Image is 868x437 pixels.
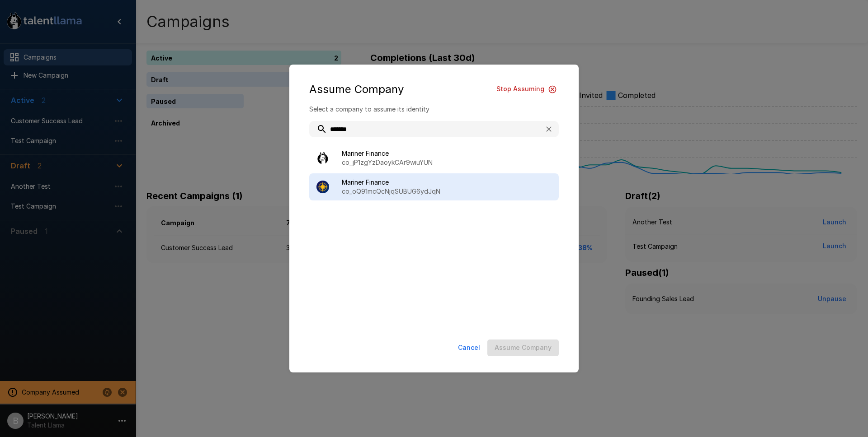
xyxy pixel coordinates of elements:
[454,339,484,356] button: Cancel
[316,181,329,193] img: mariner_avatar.png
[316,152,329,164] img: llama_clean.png
[493,81,559,98] button: Stop Assuming
[342,187,552,196] p: co_oQ91mcQcNjqSUBUG6ydJqN
[309,81,559,98] div: Assume Company
[309,144,559,172] div: Mariner Financeco_jP1zgYzDaoykCAr9wiuYUN
[309,173,559,200] div: Mariner Financeco_oQ91mcQcNjqSUBUG6ydJqN
[309,105,559,114] p: Select a company to assume its identity
[342,158,552,167] p: co_jP1zgYzDaoykCAr9wiuYUN
[342,178,552,187] span: Mariner Finance
[342,149,552,158] span: Mariner Finance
